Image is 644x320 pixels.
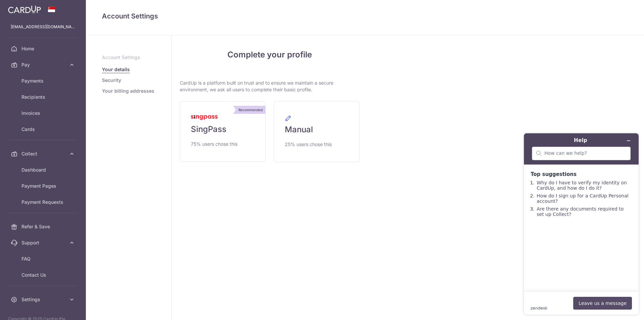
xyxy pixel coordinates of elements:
span: Dashboard [21,167,66,173]
span: Help [15,5,29,11]
span: Manual [285,124,313,135]
span: Payment Requests [21,199,66,205]
a: Your billing addresses [102,88,154,94]
span: Recipients [21,94,66,100]
p: [EMAIL_ADDRESS][DOMAIN_NAME] [11,24,75,30]
span: 25% users chose this [285,140,332,148]
span: SingPass [191,124,226,135]
span: Home [21,45,66,52]
a: Manual 25% users chose this [274,101,360,162]
span: FAQ [21,256,66,262]
p: Account Settings [102,54,155,61]
h4: Account Settings [102,11,628,21]
span: Payments [21,78,66,84]
iframe: Find more information here [519,128,644,320]
h4: Complete your profile [180,49,360,61]
span: Settings [21,296,66,303]
div: Recommended [236,106,265,114]
span: Collect [21,150,66,157]
span: Contact Us [21,272,66,278]
span: Cards [21,126,66,133]
span: Invoices [21,110,66,117]
span: Support [21,239,66,246]
span: Pay [21,61,66,68]
p: CardUp is a platform built on trust and to ensure we maintain a secure environment, we ask all us... [180,80,360,93]
a: Recommended SingPass 75% users chose this [180,101,266,162]
span: Refer & Save [21,223,66,230]
a: Your details [102,66,130,73]
a: Security [102,77,121,84]
img: MyInfoLogo [191,115,218,120]
span: 75% users chose this [191,140,237,148]
img: CardUp [8,5,41,13]
span: Payment Pages [21,183,66,189]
